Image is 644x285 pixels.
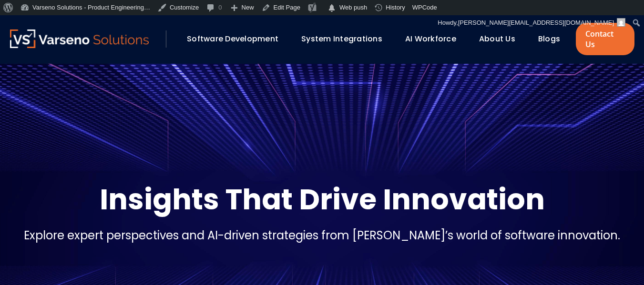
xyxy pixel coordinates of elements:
[538,33,560,44] a: Blogs
[576,23,634,55] a: Contact Us
[296,31,396,47] div: System Integrations
[24,227,620,244] p: Explore expert perspectives and AI-driven strategies from [PERSON_NAME]’s world of software innov...
[400,31,470,47] div: AI Workforce
[533,31,573,47] div: Blogs
[458,19,614,26] span: [PERSON_NAME][EMAIL_ADDRESS][DOMAIN_NAME]
[100,180,545,218] p: Insights That Drive Innovation
[187,33,278,44] a: Software Development
[405,33,456,44] a: AI Workforce
[182,31,292,47] div: Software Development
[327,1,337,15] span: 
[301,33,382,44] a: System Integrations
[10,29,149,49] a: Varseno Solutions – Product Engineering & IT Services
[434,15,629,30] a: Howdy,
[10,29,149,48] img: Varseno Solutions – Product Engineering & IT Services
[479,33,515,44] a: About Us
[474,31,529,47] div: About Us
